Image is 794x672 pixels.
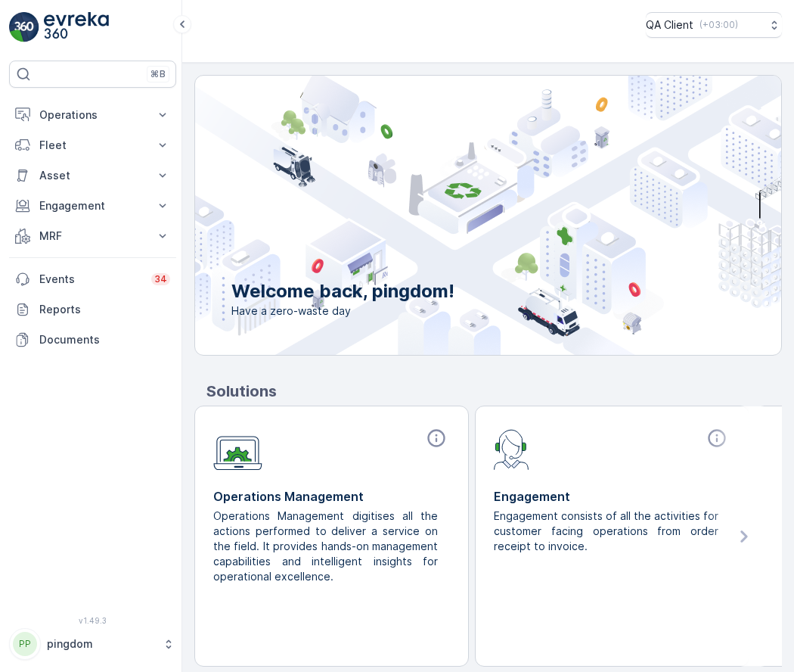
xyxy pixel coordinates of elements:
[494,509,718,554] p: Engagement consists of all the activities for customer facing operations from order receipt to in...
[213,487,450,506] p: Operations Management
[13,632,37,656] div: PP
[9,221,176,251] button: MRF
[494,428,529,470] img: module-icon
[9,264,176,294] a: Events34
[150,68,166,80] p: ⌘B
[494,487,730,506] p: Engagement
[213,428,262,471] img: module-icon
[127,76,781,355] img: city illustration
[47,636,155,652] p: pingdom
[231,279,454,303] p: Welcome back, pingdom!
[206,380,782,403] p: Solutions
[213,509,438,584] p: Operations Management digitises all the actions performed to deliver a service on the field. It p...
[154,273,167,285] p: 34
[9,616,176,625] span: v 1.49.3
[39,272,142,287] p: Events
[9,294,176,325] a: Reports
[39,138,146,153] p: Fleet
[9,628,176,660] button: PPpingdom
[39,198,146,213] p: Engagement
[39,302,170,317] p: Reports
[39,107,146,123] p: Operations
[9,100,176,130] button: Operations
[9,130,176,160] button: Fleet
[39,332,170,347] p: Documents
[231,303,454,319] span: Have a zero-waste day
[9,12,39,42] img: logo
[44,12,109,42] img: logo_light-DOdMpM7g.png
[646,12,782,38] button: QA Client(+03:00)
[9,160,176,191] button: Asset
[39,229,146,244] p: MRF
[646,17,693,33] p: QA Client
[39,168,146,183] p: Asset
[9,191,176,221] button: Engagement
[9,325,176,355] a: Documents
[699,19,738,31] p: ( +03:00 )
